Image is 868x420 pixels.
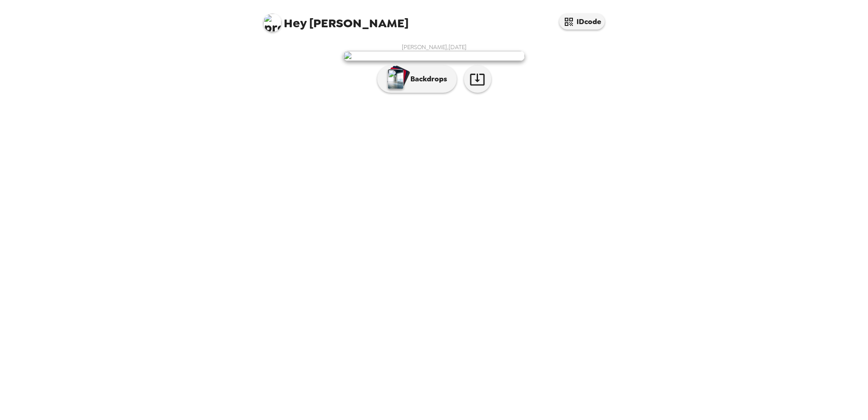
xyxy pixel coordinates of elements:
button: Backdrops [377,65,457,93]
img: profile pic [263,14,281,32]
span: Hey [284,15,306,31]
span: [PERSON_NAME] , [DATE] [402,43,467,51]
button: IDcode [559,14,605,30]
img: user [343,51,525,61]
span: [PERSON_NAME] [263,9,409,30]
p: Backdrops [406,74,447,85]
